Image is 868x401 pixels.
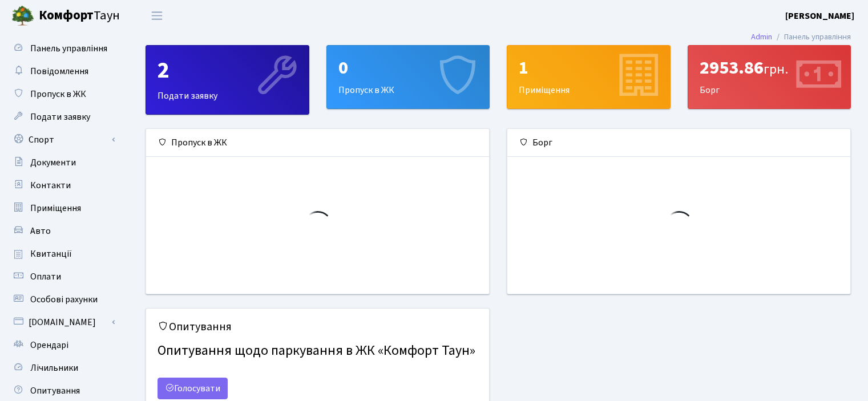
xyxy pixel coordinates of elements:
a: 0Пропуск в ЖК [326,45,490,109]
a: Admin [751,31,772,43]
nav: breadcrumb [734,25,868,49]
b: Комфорт [39,6,94,25]
img: logo.png [11,5,34,27]
span: Контакти [30,179,71,192]
a: Оплати [6,265,120,288]
a: Подати заявку [6,106,120,128]
span: Орендарі [30,339,68,351]
a: Документи [6,151,120,174]
span: Квитанції [30,248,72,260]
a: Повідомлення [6,60,120,83]
span: Панель управління [30,42,107,55]
a: Особові рахунки [6,288,120,311]
a: Панель управління [6,37,120,60]
div: Борг [688,46,851,108]
a: Контакти [6,174,120,197]
a: 1Приміщення [507,45,671,109]
span: Таун [39,6,120,26]
span: Пропуск в ЖК [30,88,86,100]
a: Орендарі [6,334,120,357]
span: Оплати [30,270,61,283]
b: [PERSON_NAME] [785,10,854,22]
a: Приміщення [6,197,120,220]
div: 0 [338,57,478,79]
span: Опитування [30,384,80,397]
div: 2953.86 [700,57,839,79]
span: Особові рахунки [30,293,98,306]
span: Лічильники [30,362,78,374]
a: 2Подати заявку [146,45,309,115]
div: Приміщення [507,46,670,108]
a: [DOMAIN_NAME] [6,311,120,334]
a: [PERSON_NAME] [785,9,854,23]
a: Квитанції [6,242,120,265]
h5: Опитування [158,320,478,334]
div: Борг [507,129,850,157]
div: 1 [519,57,659,79]
a: Голосувати [158,378,228,399]
span: Документи [30,156,76,169]
li: Панель управління [772,31,851,43]
a: Авто [6,220,120,242]
a: Спорт [6,128,120,151]
h4: Опитування щодо паркування в ЖК «Комфорт Таун» [158,338,478,364]
a: Лічильники [6,357,120,379]
span: грн. [764,59,788,79]
span: Повідомлення [30,65,88,78]
span: Авто [30,225,51,237]
div: 2 [158,57,297,84]
span: Приміщення [30,202,81,214]
button: Переключити навігацію [143,6,171,25]
div: Пропуск в ЖК [327,46,490,108]
div: Подати заявку [146,46,309,114]
span: Подати заявку [30,111,90,123]
a: Пропуск в ЖК [6,83,120,106]
div: Пропуск в ЖК [146,129,489,157]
